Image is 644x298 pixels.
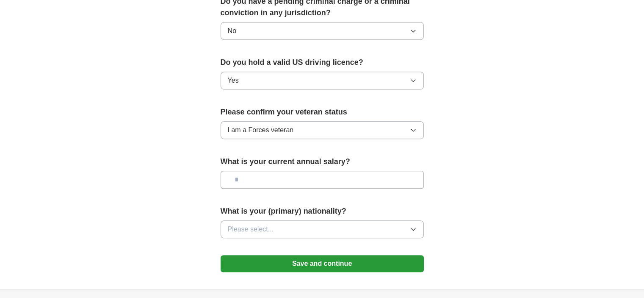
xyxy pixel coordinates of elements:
[228,75,239,86] span: Yes
[228,125,294,135] span: I am a Forces veteran
[221,121,424,139] button: I am a Forces veteran
[221,255,424,272] button: Save and continue
[221,156,424,167] label: What is your current annual salary?
[221,206,424,217] label: What is your (primary) nationality?
[221,22,424,40] button: No
[228,224,274,234] span: Please select...
[221,72,424,89] button: Yes
[221,106,424,118] label: Please confirm your veteran status
[228,26,236,36] span: No
[221,57,424,68] label: Do you hold a valid US driving licence?
[221,220,424,238] button: Please select...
